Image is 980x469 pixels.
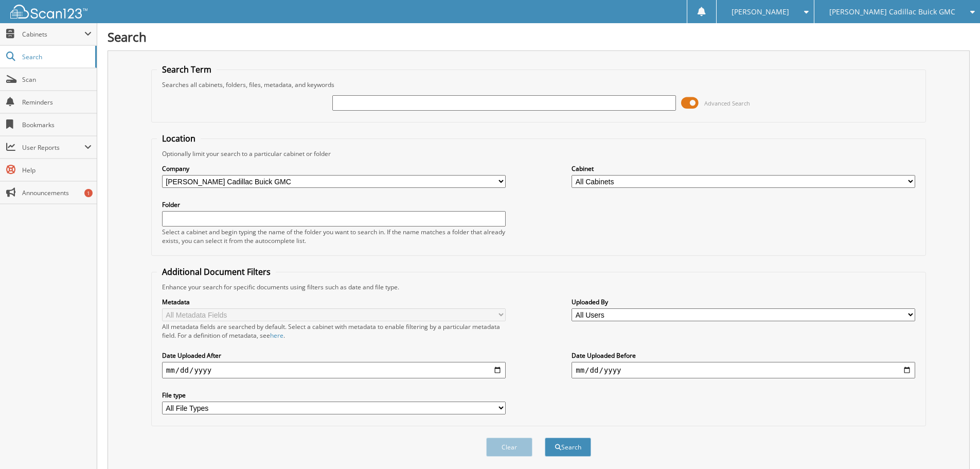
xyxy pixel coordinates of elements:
span: Advanced Search [704,99,750,107]
div: Optionally limit your search to a particular cabinet or folder [157,149,920,158]
span: Announcements [22,188,92,197]
div: Select a cabinet and begin typing the name of the folder you want to search in. If the name match... [162,228,506,245]
legend: Additional Document Filters [157,266,276,277]
div: All metadata fields are searched by default. Select a cabinet with metadata to enable filtering b... [162,322,506,340]
span: Help [22,166,92,175]
span: Reminders [22,98,92,107]
span: User Reports [22,143,84,152]
legend: Location [157,133,201,144]
h1: Search [108,28,970,45]
a: here [270,331,283,340]
label: Company [162,164,506,173]
label: Metadata [162,298,506,306]
label: Date Uploaded Before [572,351,915,360]
input: end [572,362,915,378]
span: [PERSON_NAME] [732,9,789,15]
div: Searches all cabinets, folders, files, metadata, and keywords [157,80,920,89]
label: Uploaded By [572,298,915,306]
img: scan123-logo-white.svg [10,5,87,19]
input: start [162,362,506,378]
label: Cabinet [572,164,915,173]
legend: Search Term [157,64,217,75]
label: Folder [162,200,506,209]
button: Search [545,438,591,457]
label: Date Uploaded After [162,351,506,360]
div: 1 [84,189,93,197]
label: File type [162,391,506,399]
span: Scan [22,75,92,84]
span: Bookmarks [22,120,92,129]
span: Search [22,53,90,61]
span: [PERSON_NAME] Cadillac Buick GMC [829,9,955,15]
div: Enhance your search for specific documents using filters such as date and file type. [157,283,920,291]
span: Cabinets [22,30,84,39]
button: Clear [486,438,532,457]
